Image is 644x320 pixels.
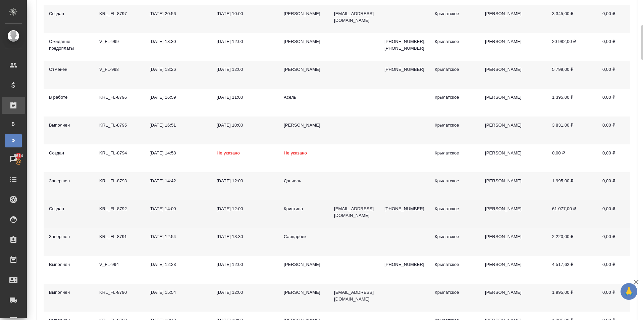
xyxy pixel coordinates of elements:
p: [EMAIL_ADDRESS][DOMAIN_NAME] [334,205,374,219]
td: [PERSON_NAME] [480,33,547,61]
div: Выполнен [49,289,89,296]
div: [DATE] 15:54 [150,289,206,296]
div: Отменен [49,66,89,73]
div: Крылатское [435,261,474,268]
span: 🙏 [623,284,635,299]
td: [PERSON_NAME] [480,200,547,228]
div: KRL_FL-8797 [99,10,139,17]
td: 2 220,00 ₽ [547,228,597,256]
div: Крылатское [435,289,474,296]
td: [PERSON_NAME] [480,5,547,33]
td: [PERSON_NAME] [480,172,547,200]
span: Не указано [217,150,240,155]
a: 6614 [2,151,25,168]
div: KRL_FL-8792 [99,205,139,212]
div: Выполнен [49,122,89,129]
a: Ф [5,134,22,147]
a: В [5,117,22,131]
div: [DATE] 12:00 [217,261,273,268]
div: Крылатское [435,94,474,101]
div: [DATE] 10:00 [217,122,273,129]
div: V_FL-994 [99,261,139,268]
div: KRL_FL-8790 [99,289,139,296]
div: Крылатское [435,178,474,184]
div: Создан [49,10,89,17]
div: Крылатское [435,150,474,156]
div: [DATE] 14:58 [150,150,206,156]
div: KRL_FL-8795 [99,122,139,129]
td: [PERSON_NAME] [480,228,547,256]
div: [DATE] 11:00 [217,94,273,101]
div: [DATE] 16:59 [150,94,206,101]
p: [EMAIL_ADDRESS][DOMAIN_NAME] [334,10,374,24]
div: V_FL-998 [99,66,139,73]
div: [DATE] 14:42 [150,178,206,184]
div: Завершен [49,233,89,240]
p: [PHONE_NUMBER] [384,66,424,73]
div: [DATE] 20:56 [150,10,206,17]
p: [PHONE_NUMBER] [384,205,424,212]
div: Выполнен [49,261,89,268]
div: [DATE] 12:00 [217,38,273,45]
td: 0,00 ₽ [547,144,597,172]
div: [DATE] 14:00 [150,205,206,212]
div: Крылатское [435,10,474,17]
div: Кристина [284,205,323,212]
div: [DATE] 18:26 [150,66,206,73]
div: KRL_FL-8796 [99,94,139,101]
div: [DATE] 10:00 [217,10,273,17]
td: [PERSON_NAME] [480,284,547,312]
div: Ожидание предоплаты [49,38,89,52]
div: [DATE] 12:54 [150,233,206,240]
div: [DATE] 12:00 [217,205,273,212]
td: [PERSON_NAME] [480,89,547,117]
div: Крылатское [435,122,474,129]
div: KRL_FL-8794 [99,150,139,156]
div: Создан [49,205,89,212]
div: Дэниель [284,178,323,184]
td: [PERSON_NAME] [480,117,547,144]
div: [DATE] 13:30 [217,233,273,240]
td: 3 345,00 ₽ [547,5,597,33]
div: [PERSON_NAME] [284,66,323,73]
div: Сардарбек [284,233,323,240]
div: [PERSON_NAME] [284,261,323,268]
div: Крылатское [435,205,474,212]
span: В [8,121,18,127]
div: [PERSON_NAME] [284,10,323,17]
td: 1 995,00 ₽ [547,284,597,312]
div: Крылатское [435,38,474,45]
div: Крылатское [435,233,474,240]
p: [PHONE_NUMBER], [PHONE_NUMBER] [384,38,424,52]
div: [DATE] 12:00 [217,289,273,296]
td: 20 982,00 ₽ [547,33,597,61]
div: [DATE] 12:00 [217,66,273,73]
div: [PERSON_NAME] [284,289,323,296]
span: Ф [8,137,18,144]
p: [PHONE_NUMBER] [384,261,424,268]
div: [PERSON_NAME] [284,122,323,129]
td: [PERSON_NAME] [480,144,547,172]
div: [DATE] 12:23 [150,261,206,268]
div: KRL_FL-8791 [99,233,139,240]
td: 1 995,00 ₽ [547,172,597,200]
td: 61 077,00 ₽ [547,200,597,228]
div: [DATE] 16:51 [150,122,206,129]
div: Крылатское [435,66,474,73]
td: 1 395,00 ₽ [547,89,597,117]
div: KRL_FL-8793 [99,178,139,184]
div: [DATE] 18:30 [150,38,206,45]
span: Не указано [284,150,307,155]
td: [PERSON_NAME] [480,256,547,284]
div: Создан [49,150,89,156]
div: В работе [49,94,89,101]
td: 4 517,62 ₽ [547,256,597,284]
div: [DATE] 12:00 [217,178,273,184]
td: [PERSON_NAME] [480,61,547,89]
div: Завершен [49,178,89,184]
td: 5 799,00 ₽ [547,61,597,89]
td: 3 831,00 ₽ [547,117,597,144]
span: 6614 [10,152,27,159]
div: [PERSON_NAME] [284,38,323,45]
div: Асель [284,94,323,101]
